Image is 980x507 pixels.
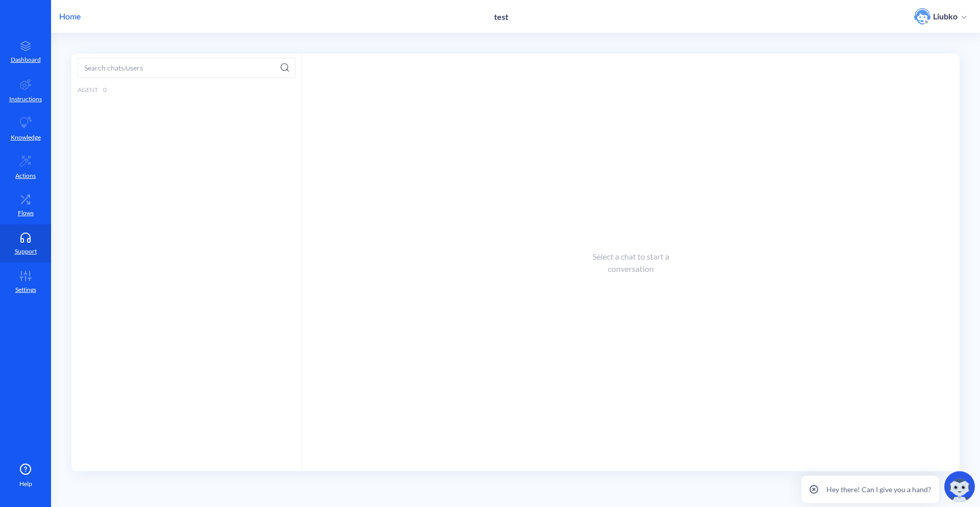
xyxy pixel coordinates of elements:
[933,11,958,22] p: Liubko
[18,209,34,218] p: Flows
[19,479,32,489] span: Help
[914,8,930,25] img: user photo
[826,484,931,495] p: Hey there! Can I give you a hand?
[494,12,508,21] p: test
[11,55,41,64] p: Dashboard
[9,95,42,104] p: Instructions
[11,133,41,142] p: Knowledge
[944,471,975,502] img: copilot-icon.svg
[578,250,683,275] div: Select a chat to start a conversation
[59,10,81,22] p: Home
[15,285,36,294] p: Settings
[71,82,302,98] div: Agent
[78,58,296,78] input: Search chats/users
[15,171,36,180] p: Actions
[15,247,37,256] p: Support
[909,7,972,26] button: user photoLiubko
[103,85,107,95] span: 0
